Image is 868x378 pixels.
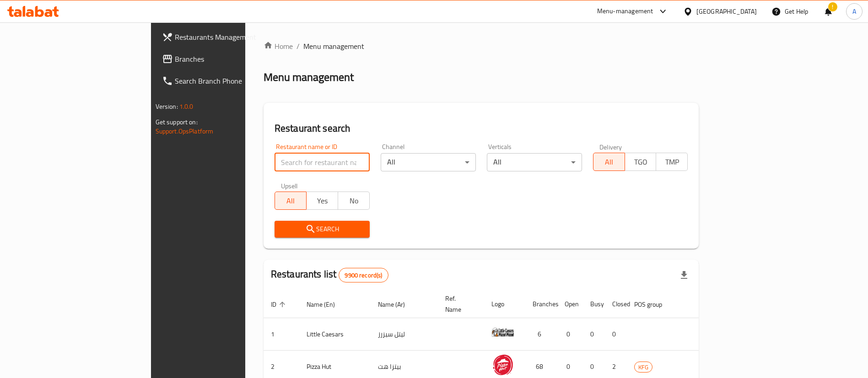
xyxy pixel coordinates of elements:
img: Pizza Hut [491,353,514,376]
span: KFG [635,362,652,373]
a: Support.OpsPlatform [156,125,214,137]
th: Closed [605,290,627,318]
th: Busy [583,290,605,318]
span: Restaurants Management [175,32,289,43]
span: All [597,155,621,169]
span: Name (En) [307,299,347,310]
span: 9900 record(s) [339,271,388,280]
th: Open [557,290,583,318]
td: Little Caesars [299,318,371,351]
button: Yes [306,192,338,210]
span: Search [282,224,362,235]
label: Delivery [599,144,622,150]
span: Yes [310,194,334,208]
th: Logo [484,290,525,318]
a: Branches [155,48,296,70]
div: All [487,153,582,171]
h2: Menu management [264,70,354,85]
span: Get support on: [156,116,198,128]
a: Search Branch Phone [155,70,296,92]
button: TGO [625,153,657,171]
span: Version: [156,101,178,112]
span: All [279,194,303,208]
span: Search Branch Phone [175,75,289,86]
div: [GEOGRAPHIC_DATA] [696,6,757,16]
span: Ref. Name [445,293,473,315]
span: TMP [660,155,684,169]
img: Little Caesars [491,321,514,344]
div: Menu-management [597,6,653,17]
span: POS group [634,299,674,310]
button: TMP [656,153,688,171]
td: 0 [557,318,583,351]
span: ID [271,299,288,310]
span: 1.0.0 [179,101,194,112]
li: / [297,41,300,52]
td: 6 [525,318,557,351]
td: 0 [605,318,627,351]
div: All [381,153,476,171]
span: Branches [175,53,289,64]
h2: Restaurant search [275,122,688,135]
div: Export file [673,264,695,286]
button: All [593,153,625,171]
span: A [852,6,856,16]
a: Restaurants Management [155,26,296,48]
nav: breadcrumb [264,41,699,52]
label: Upsell [281,182,298,189]
input: Search for restaurant name or ID.. [275,153,370,171]
td: ليتل سيزرز [371,318,438,351]
td: 0 [583,318,605,351]
button: All [275,192,307,210]
span: No [342,194,366,208]
h2: Restaurants list [271,267,388,282]
span: TGO [629,155,653,169]
span: Menu management [303,41,364,52]
span: Name (Ar) [378,299,417,310]
div: Total records count [339,268,388,282]
th: Branches [525,290,557,318]
button: Search [275,221,370,238]
button: No [338,192,370,210]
